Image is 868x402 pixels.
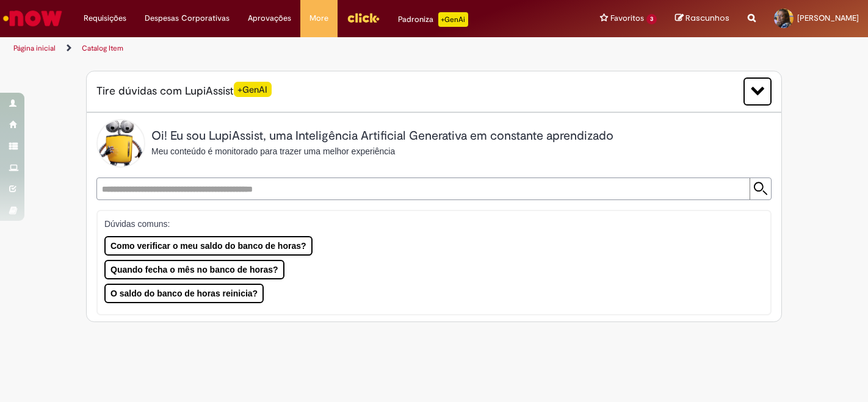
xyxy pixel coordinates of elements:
[84,12,126,24] span: Requisições
[104,284,264,303] button: O saldo do banco de horas reinicia?
[145,12,230,24] span: Despesas Corporativas
[610,12,644,24] span: Favoritos
[398,12,468,27] div: Padroniza
[104,236,313,256] button: Como verificar o meu saldo do banco de horas?
[675,13,729,24] a: Rascunhos
[96,119,145,168] img: Lupi
[685,12,729,24] span: Rascunhos
[646,14,657,24] span: 3
[151,129,613,143] h2: Oi! Eu sou LupiAssist, uma Inteligência Artificial Generativa em constante aprendizado
[82,43,123,53] a: Catalog Item
[151,146,395,156] span: Meu conteúdo é monitorado para trazer uma melhor experiência
[104,218,753,230] p: Dúvidas comuns:
[13,43,56,53] a: Página inicial
[797,13,859,23] span: [PERSON_NAME]
[248,12,291,24] span: Aprovações
[234,82,272,97] span: +GenAI
[347,9,380,27] img: click_logo_yellow_360x200.png
[9,37,570,60] ul: Trilhas de página
[309,12,328,24] span: More
[96,84,272,99] span: Tire dúvidas com LupiAssist
[1,6,64,31] img: ServiceNow
[104,260,284,279] button: Quando fecha o mês no banco de horas?
[750,178,771,199] input: Submit
[438,12,468,27] p: +GenAi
